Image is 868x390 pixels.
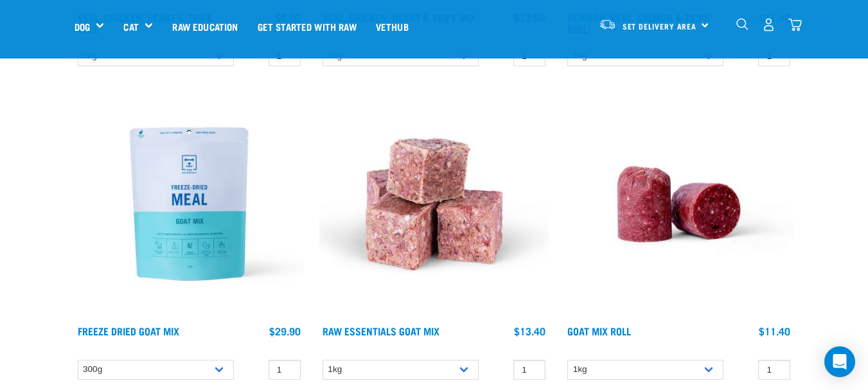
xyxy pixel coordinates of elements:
[75,89,304,319] img: Raw Essentials Freeze Dried Goat Mix
[623,24,697,28] span: Set Delivery Area
[248,1,366,52] a: Get started with Raw
[514,325,545,337] div: $13.40
[123,19,138,34] a: Cat
[75,19,90,34] a: Dog
[736,18,748,30] img: home-icon-1@2x.png
[163,1,247,52] a: Raw Education
[269,325,301,337] div: $29.90
[824,346,855,377] div: Open Intercom Messenger
[788,18,802,31] img: home-icon@2x.png
[323,328,439,333] a: Raw Essentials Goat Mix
[567,328,631,333] a: Goat Mix Roll
[759,325,790,337] div: $11.40
[599,19,616,30] img: van-moving.png
[564,89,793,319] img: Raw Essentials Chicken Lamb Beef Bulk Minced Raw Dog Food Roll Unwrapped
[319,89,549,319] img: Goat M Ix 38448
[78,328,179,333] a: Freeze Dried Goat Mix
[762,18,775,31] img: user.png
[269,360,301,380] input: 1
[513,360,545,380] input: 1
[366,1,418,52] a: Vethub
[758,360,790,380] input: 1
